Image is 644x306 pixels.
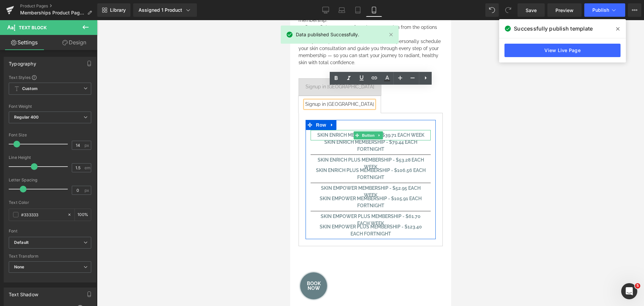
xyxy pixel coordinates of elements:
strong: Step 2: [15,4,30,10]
span: em [85,166,90,170]
b: Custom [22,86,38,92]
div: Text Styles [9,75,91,80]
div: Line Height [9,155,91,160]
div: Letter Spacing [9,178,91,182]
div: Text Color [9,200,91,205]
a: Skin Enrich PLUS Membership - $53.28 each week [20,138,141,149]
span: Skin Empower PLUS Membership - $61.70 each Week [25,193,136,207]
span: px [85,143,90,147]
span: Skin Enrich Membership - $79.44 each fortnight [25,119,136,133]
span: Skin Empower Membership - $52.95 each Week [25,165,136,179]
a: Mobile [366,3,382,17]
a: Preview [547,3,582,17]
span: Skin Enrich PLUS Membership - $53.28 each week [25,136,136,150]
div: % [75,209,91,221]
span: Publish [592,7,609,13]
i: Default [14,240,29,246]
a: New Library [97,3,130,17]
div: Text Shadow [9,288,38,297]
a: Skin Empower PLUS Membership - $123.40 each Fortnight [20,205,141,216]
a: Skin Empower PLUS Membership - $61.70 each Week [20,194,141,205]
a: Design [50,35,99,50]
div: Signup in [GEOGRAPHIC_DATA] [15,81,84,88]
button: More [628,3,641,17]
span: Row [24,100,38,110]
div: Font [9,229,91,233]
div: Font Size [9,133,91,137]
a: Product Pages [20,3,97,9]
a: View Live Page [504,44,621,57]
a: Tablet [350,3,366,17]
a: Laptop [334,3,350,17]
span: Preview [555,7,574,14]
div: Text Transform [9,254,91,259]
a: Skin Enrich PLUS Membership - $106.56 each Fortnight [20,148,141,159]
button: Undo [485,3,499,17]
span: Successfully publish template [514,25,593,33]
li: Select your preferred payment plan from the options listed below. [8,4,153,18]
b: Regular 400 [14,115,39,120]
div: Assigned 1 Product [139,7,192,13]
span: Text Block [19,25,47,30]
span: Save [526,7,537,14]
span: Skin Enrich Membership - $39.71 each week [27,112,134,119]
span: Skin Empower PLUS Membership - $123.40 each Fortnight [25,203,136,217]
input: Color [21,211,64,218]
a: Expand / Collapse [86,111,93,119]
a: Expand / Collapse [38,100,46,110]
b: None [14,264,24,269]
span: Library [110,7,126,13]
a: Skin Enrich Membership - $79.44 each fortnight [20,120,141,131]
span: Data published Successfully. [296,31,359,38]
span: px [85,188,90,192]
span: Button [70,111,86,119]
button: Publish [584,3,625,17]
p: Once your deposit is received, our team will personally schedule your skin consultation and guide... [8,18,153,46]
button: Redo [501,3,515,17]
span: Memberships Product Page - [DATE] 18:23:11 [20,10,85,15]
div: Typography [9,57,36,67]
div: Font Weight [9,104,91,109]
iframe: Intercom live chat [621,283,637,299]
span: Skin Enrich PLUS Membership - $106.56 each Fortnight [25,147,136,161]
a: Skin Enrich Membership - $39.71 each week [22,110,139,121]
a: Desktop [318,3,334,17]
span: 5 [635,283,640,289]
a: Skin Empower Membership - $105.91 each Fortnight [20,177,141,187]
div: Signup in [GEOGRAPHIC_DATA] [15,63,84,70]
span: Skin Empower Membership - $105.91 each Fortnight [25,175,136,189]
a: Skin Empower Membership - $52.95 each Week [20,166,141,177]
